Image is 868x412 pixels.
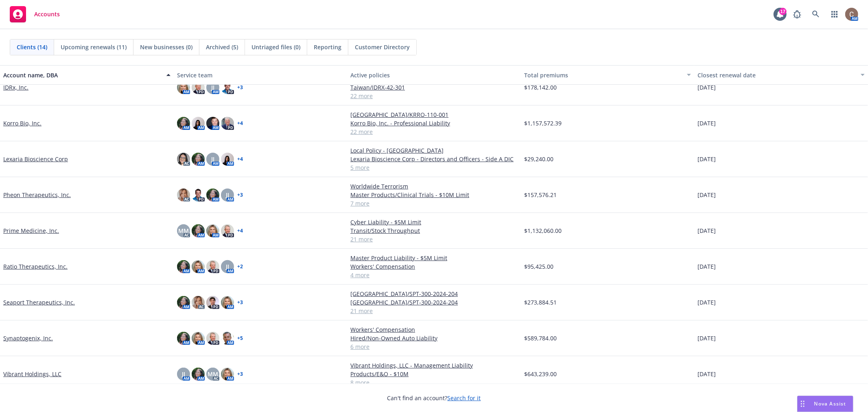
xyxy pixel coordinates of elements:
[350,271,518,279] a: 4 more
[221,117,234,130] img: photo
[177,117,190,130] img: photo
[355,43,410,51] span: Customer Directory
[350,199,518,208] a: 7 more
[524,298,557,307] span: $273,884.51
[140,43,192,51] span: New businesses (0)
[192,296,205,309] img: photo
[826,6,843,22] a: Switch app
[350,307,518,315] a: 21 more
[192,224,205,237] img: photo
[697,226,716,235] span: [DATE]
[226,191,229,199] span: JJ
[221,224,234,237] img: photo
[789,6,805,22] a: Report a Bug
[211,83,214,92] span: JJ
[211,155,214,163] span: JJ
[697,298,716,307] span: [DATE]
[350,342,518,351] a: 6 more
[350,218,518,226] a: Cyber Liability - $5M Limit
[177,296,190,309] img: photo
[192,368,205,381] img: photo
[697,191,716,199] span: [DATE]
[178,226,189,235] span: MM
[7,3,63,26] a: Accounts
[3,226,59,235] a: Prime Medicine, Inc.
[192,117,205,130] img: photo
[206,224,219,237] img: photo
[697,334,716,342] span: [DATE]
[192,332,205,345] img: photo
[524,262,553,271] span: $95,425.00
[3,155,68,163] a: Lexaria Bioscience Corp
[350,119,518,127] a: Korro Bio, Inc. - Professional Liability
[182,370,185,378] span: JJ
[237,193,243,197] a: + 3
[177,71,344,79] div: Service team
[524,71,682,79] div: Total premiums
[237,300,243,305] a: + 3
[3,191,71,199] a: Pheon Therapeutics, Inc.
[845,8,858,21] img: photo
[192,153,205,166] img: photo
[350,361,518,370] a: Vibrant Holdings, LLC - Management Liability
[521,65,695,85] button: Total premiums
[221,332,234,345] img: photo
[174,65,348,85] button: Service team
[206,188,219,202] img: photo
[3,83,28,92] a: IDRx, Inc.
[206,117,219,130] img: photo
[177,81,190,94] img: photo
[524,191,557,199] span: $157,576.21
[697,370,716,378] span: [DATE]
[350,182,518,191] a: Worldwide Terrorism
[192,188,205,202] img: photo
[350,378,518,387] a: 8 more
[350,110,518,119] a: [GEOGRAPHIC_DATA]/KRRO-110-001
[350,146,518,155] a: Local Policy - [GEOGRAPHIC_DATA]
[350,155,518,163] a: Lexaria Bioscience Corp - Directors and Officers - Side A DIC
[814,400,846,407] span: Nova Assist
[697,262,716,271] span: [DATE]
[524,83,557,92] span: $178,142.00
[350,226,518,235] a: Transit/Stock Throughput
[221,81,234,94] img: photo
[237,336,243,341] a: + 5
[350,298,518,307] a: [GEOGRAPHIC_DATA]/SPT-300-2024-204
[524,226,562,235] span: $1,132,060.00
[3,119,42,127] a: Korro Bio, Inc.
[350,334,518,342] a: Hired/Non-Owned Auto Liability
[347,65,521,85] button: Active policies
[697,155,716,163] span: [DATE]
[251,43,300,51] span: Untriaged files (0)
[61,43,127,51] span: Upcoming renewals (11)
[697,83,716,92] span: [DATE]
[350,254,518,262] a: Master Product Liability - $5M Limit
[350,71,518,79] div: Active policies
[221,153,234,166] img: photo
[524,155,553,163] span: $29,240.00
[350,370,518,378] a: Products/E&O - $10M
[697,119,716,127] span: [DATE]
[524,334,557,342] span: $589,784.00
[237,85,243,90] a: + 3
[350,262,518,271] a: Workers' Compensation
[350,127,518,136] a: 22 more
[797,396,853,412] button: Nova Assist
[177,260,190,273] img: photo
[226,262,229,271] span: JJ
[350,83,518,92] a: Taiwan/IDRX-42-301
[448,394,481,402] a: Search for it
[34,11,60,18] span: Accounts
[524,370,557,378] span: $643,239.00
[350,235,518,243] a: 21 more
[206,332,219,345] img: photo
[314,43,341,51] span: Reporting
[237,157,243,162] a: + 4
[350,92,518,100] a: 22 more
[237,264,243,269] a: + 2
